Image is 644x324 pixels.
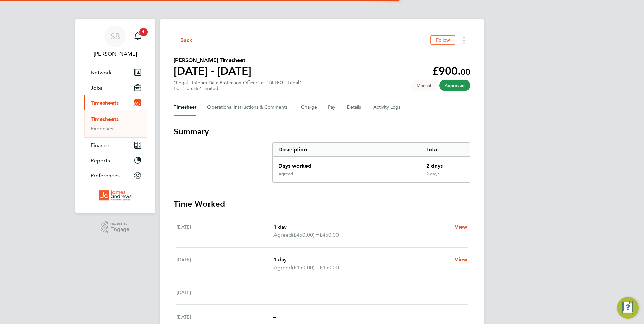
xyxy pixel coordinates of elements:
span: – [273,314,276,320]
div: "Legal - Interim Data Protection Officer" at "DLLEG - Legal" [174,80,301,91]
a: SB[PERSON_NAME] [84,26,147,58]
img: jarsolutions-logo-retina.png [99,190,132,201]
span: This timesheet has been approved. [439,80,470,91]
button: Timesheets [84,95,147,110]
span: 00 [461,67,470,77]
button: Engage Resource Center [617,297,639,319]
span: Reports [91,157,110,164]
button: Timesheet [174,99,196,116]
div: Summary [272,142,470,183]
span: Agreed [273,264,292,272]
button: Follow [430,35,455,45]
button: Timesheets Menu [458,35,470,45]
nav: Main navigation [75,19,155,213]
div: 2 days [421,157,470,171]
span: Timesheets [91,100,119,106]
span: (£450.00) = [292,232,319,238]
div: Days worked [273,157,421,171]
a: 1 [131,26,144,47]
span: Stephanie Beer [84,50,147,58]
p: 1 day [273,223,449,231]
button: Reports [84,153,147,168]
a: Powered byEngage [101,221,130,234]
button: Preferences [84,168,147,183]
a: Timesheets [91,116,119,122]
span: £450.00 [319,264,339,271]
button: Pay [328,99,336,116]
span: Back [180,36,193,44]
app-decimal: £900. [432,65,470,77]
div: [DATE] [176,313,273,321]
h3: Time Worked [174,199,470,209]
span: This timesheet was manually created. [411,80,437,91]
a: Go to home page [84,190,147,201]
div: 2 days [421,171,470,182]
h2: [PERSON_NAME] Timesheet [174,56,251,64]
button: Operational Instructions & Comments [207,99,290,116]
div: Total [421,143,470,156]
button: Jobs [84,80,147,95]
div: Description [273,143,421,156]
h3: Summary [174,126,470,137]
div: [DATE] [176,256,273,272]
button: Details [347,99,362,116]
span: Powered by [110,221,129,227]
button: Charge [301,99,317,116]
div: [DATE] [176,223,273,239]
span: £450.00 [319,232,339,238]
span: View [455,256,468,263]
div: [DATE] [176,288,273,296]
p: 1 day [273,256,449,264]
span: Finance [91,142,109,149]
span: Preferences [91,172,120,179]
span: Agreed [273,231,292,239]
h1: [DATE] - [DATE] [174,64,251,78]
span: Follow [436,37,450,43]
span: – [273,289,276,295]
a: View [455,256,468,264]
span: Network [91,69,112,76]
div: For "Torus62 Limited" [174,86,301,91]
button: Network [84,65,147,80]
a: View [455,223,468,231]
span: 1 [139,28,148,36]
span: (£450.00) = [292,264,319,271]
div: Timesheets [84,110,147,137]
button: Back [174,36,193,44]
a: Expenses [91,125,114,132]
span: SB [110,32,120,41]
span: View [455,224,468,230]
span: Jobs [91,85,102,91]
span: Engage [110,227,129,232]
button: Activity Logs [373,99,401,116]
div: Agreed [278,171,293,177]
button: Finance [84,138,147,153]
